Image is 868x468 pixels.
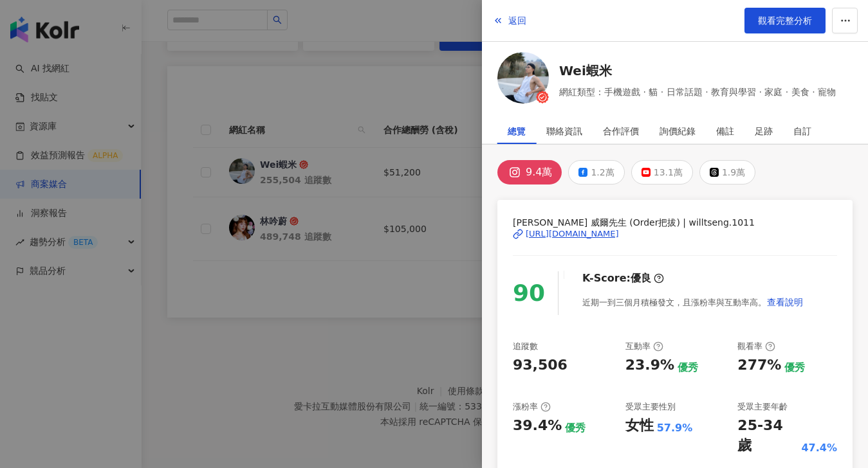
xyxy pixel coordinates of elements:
div: 47.4% [801,441,837,455]
div: 受眾主要性別 [625,401,676,413]
div: 聯絡資訊 [546,118,582,144]
div: K-Score : [582,271,664,285]
button: 9.4萬 [497,160,562,184]
div: 57.9% [657,421,693,435]
div: 277% [737,355,781,375]
div: 13.1萬 [654,163,683,181]
div: 優秀 [565,421,586,435]
span: [PERSON_NAME] 威爾先生 (Order把拔) | willtseng.1011 [513,215,837,230]
div: 優秀 [678,361,698,375]
div: 25-34 歲 [737,416,798,456]
div: 追蹤數 [513,341,538,352]
button: 返回 [492,8,527,33]
div: 觀看率 [737,341,775,352]
div: 9.4萬 [526,163,552,181]
div: 女性 [625,416,654,436]
div: 1.2萬 [591,163,614,181]
a: KOL Avatar [497,52,549,108]
div: 優秀 [784,361,805,375]
span: 觀看完整分析 [758,15,812,26]
img: KOL Avatar [497,52,549,104]
div: 互動率 [625,341,663,352]
div: 詢價紀錄 [660,118,696,144]
div: 漲粉率 [513,401,551,413]
div: 1.9萬 [722,163,745,181]
div: 93,506 [513,355,568,375]
div: 受眾主要年齡 [737,401,788,413]
span: 查看說明 [767,297,803,307]
button: 1.2萬 [568,160,624,184]
span: 網紅類型：手機遊戲 · 貓 · 日常話題 · 教育與學習 · 家庭 · 美食 · 寵物 [559,85,836,99]
a: 觀看完整分析 [744,8,826,33]
div: 備註 [716,118,734,144]
div: 90 [513,275,545,312]
div: 優良 [631,271,651,285]
div: [URL][DOMAIN_NAME] [526,228,619,240]
div: 自訂 [793,118,811,144]
div: 23.9% [625,355,674,375]
a: [URL][DOMAIN_NAME] [513,228,837,240]
button: 查看說明 [766,289,804,315]
button: 13.1萬 [631,160,693,184]
a: Wei蝦米 [559,62,836,80]
span: 返回 [508,15,526,26]
div: 足跡 [755,118,773,144]
div: 合作評價 [603,118,639,144]
div: 近期一到三個月積極發文，且漲粉率與互動率高。 [582,289,804,315]
div: 39.4% [513,416,562,436]
div: 總覽 [508,118,526,144]
button: 1.9萬 [699,160,755,184]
